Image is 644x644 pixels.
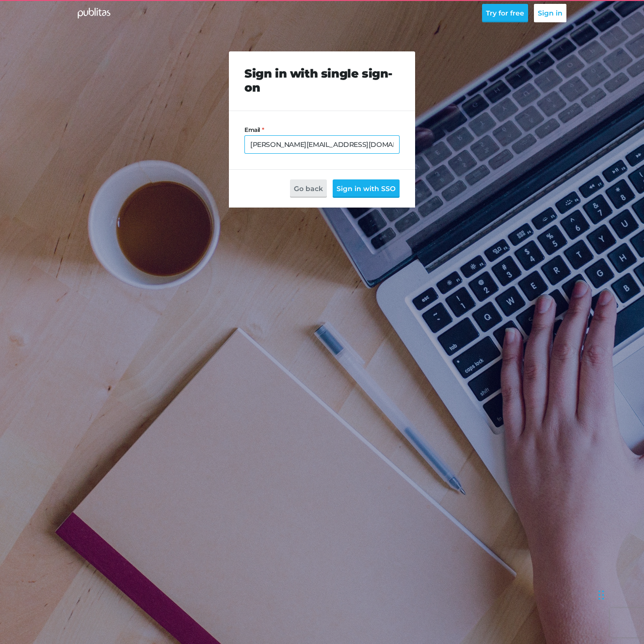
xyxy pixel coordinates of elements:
[598,580,604,610] div: Drag
[596,571,644,617] iframe: Chat Widget
[244,67,400,95] h2: Sign in with single sign-on
[333,179,400,198] button: Sign in with SSO
[534,4,566,22] button: Sign in
[244,127,400,133] label: Email
[482,4,528,22] button: Try for free
[290,179,327,198] button: Go back
[244,135,400,154] input: example@example.com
